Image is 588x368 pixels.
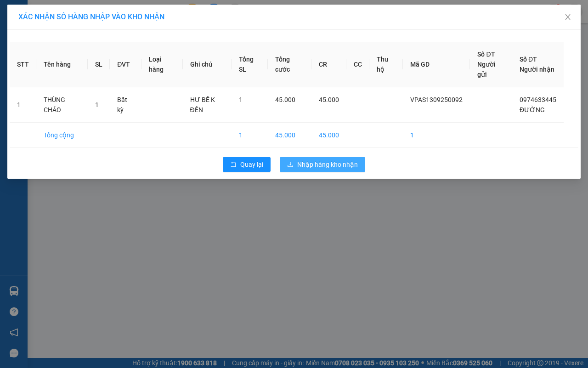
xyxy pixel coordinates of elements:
th: Ghi chú [183,42,232,87]
th: Mã GD [403,42,470,87]
span: 1 [239,96,243,103]
span: Quay lại [240,159,263,170]
td: Bất kỳ [110,87,141,123]
span: close [564,13,571,21]
button: Close [555,5,581,30]
span: 0974633445 [520,96,556,103]
span: Người gửi [477,61,496,78]
th: Thu hộ [369,42,403,87]
span: Nhập hàng kho nhận [297,159,358,170]
span: VPAS1309250092 [410,96,463,103]
span: XÁC NHẬN SỐ HÀNG NHẬP VÀO KHO NHẬN [18,12,164,21]
th: CC [346,42,369,87]
td: 45.000 [268,123,311,148]
th: SL [88,42,110,87]
span: rollback [230,161,237,169]
th: Tổng SL [232,42,268,87]
button: downloadNhập hàng kho nhận [280,157,365,172]
td: 45.000 [311,123,346,148]
button: rollbackQuay lại [223,157,271,172]
th: ĐVT [110,42,141,87]
th: Tên hàng [36,42,88,87]
th: Tổng cước [268,42,311,87]
span: 45.000 [319,96,339,103]
span: Số ĐT [520,56,537,63]
span: ĐƯỜNG [520,106,545,113]
span: HƯ BỂ K ĐỀN [190,96,215,113]
th: Loại hàng [141,42,182,87]
td: 1 [403,123,470,148]
th: STT [10,42,36,87]
td: 1 [10,87,36,123]
span: Số ĐT [477,51,495,58]
span: Người nhận [520,66,554,73]
td: 1 [232,123,268,148]
td: THÙNG CHÁO [36,87,88,123]
th: CR [311,42,346,87]
span: 45.000 [275,96,295,103]
td: Tổng cộng [36,123,88,148]
span: 1 [95,101,99,108]
span: download [287,161,294,169]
